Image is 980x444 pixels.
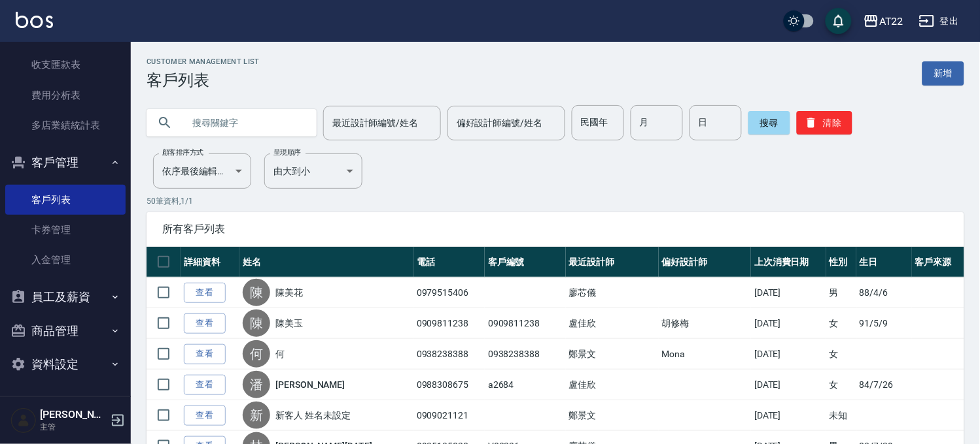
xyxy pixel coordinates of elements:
[485,370,566,400] td: a2684
[748,111,790,135] button: 搜尋
[485,247,566,277] th: 客戶編號
[243,309,270,337] div: 陳
[264,153,362,189] div: 由大到小
[485,339,566,370] td: 0938238388
[184,283,226,303] a: 查看
[751,247,826,277] th: 上次消費日期
[751,400,826,431] td: [DATE]
[275,378,345,391] a: [PERSON_NAME]
[273,148,301,157] label: 呈現順序
[751,277,826,308] td: [DATE]
[413,247,485,277] th: 電話
[659,247,752,277] th: 偏好設計師
[275,409,351,422] a: 新客人 姓名未設定
[856,308,912,339] td: 91/5/9
[243,402,270,429] div: 新
[566,308,659,339] td: 盧佳欣
[5,245,126,275] a: 入金管理
[5,80,126,110] a: 費用分析表
[413,308,485,339] td: 0909811238
[147,195,964,207] p: 50 筆資料, 1 / 1
[181,247,239,277] th: 詳細資料
[826,370,856,400] td: 女
[40,408,107,421] h5: [PERSON_NAME]
[912,247,964,277] th: 客戶來源
[826,247,856,277] th: 性別
[751,308,826,339] td: [DATE]
[184,344,226,364] a: 查看
[858,8,909,35] button: AT22
[413,370,485,400] td: 0988308675
[147,57,260,66] h2: Customer Management List
[659,308,752,339] td: 胡修梅
[183,105,306,140] input: 搜尋關鍵字
[40,421,107,433] p: 主管
[879,13,903,29] div: AT22
[413,277,485,308] td: 0979515406
[275,317,303,330] a: 陳美玉
[797,111,852,135] button: 清除
[566,247,659,277] th: 最近設計師
[162,148,203,157] label: 顧客排序方式
[751,339,826,370] td: [DATE]
[856,370,912,400] td: 84/7/26
[162,223,949,236] span: 所有客戶列表
[751,370,826,400] td: [DATE]
[566,400,659,431] td: 鄭景文
[485,308,566,339] td: 0909811238
[275,286,303,299] a: 陳美花
[239,247,413,277] th: 姓名
[413,400,485,431] td: 0909021121
[184,375,226,395] a: 查看
[826,8,852,34] button: save
[5,314,126,348] button: 商品管理
[10,407,37,434] img: Person
[184,405,226,426] a: 查看
[914,9,964,33] button: 登出
[147,71,260,89] h3: 客戶列表
[826,400,856,431] td: 未知
[184,313,226,334] a: 查看
[659,339,752,370] td: Mona
[243,371,270,398] div: 潘
[922,61,964,86] a: 新增
[856,247,912,277] th: 生日
[243,340,270,368] div: 何
[826,277,856,308] td: 男
[5,146,126,180] button: 客戶管理
[566,370,659,400] td: 盧佳欣
[275,347,285,360] a: 何
[243,279,270,306] div: 陳
[5,215,126,245] a: 卡券管理
[5,185,126,215] a: 客戶列表
[5,280,126,314] button: 員工及薪資
[5,50,126,80] a: 收支匯款表
[413,339,485,370] td: 0938238388
[5,110,126,140] a: 多店業績統計表
[856,277,912,308] td: 88/4/6
[566,277,659,308] td: 廖芯儀
[826,308,856,339] td: 女
[5,347,126,381] button: 資料設定
[16,12,53,28] img: Logo
[566,339,659,370] td: 鄭景文
[826,339,856,370] td: 女
[153,153,251,189] div: 依序最後編輯時間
